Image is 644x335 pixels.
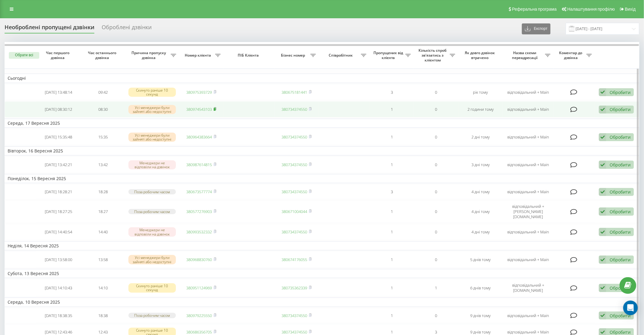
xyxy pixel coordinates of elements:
div: Поза робочим часом [128,209,176,214]
span: Пропущених від клієнта [373,51,405,60]
div: Поза робочим часом [128,313,176,318]
div: Open Intercom Messenger [623,301,638,315]
td: 1 [369,129,414,145]
td: 1 [369,252,414,268]
a: 380734374550 [282,329,307,335]
span: Співробітник [322,53,361,58]
td: 1 [369,279,414,296]
div: Обробити [610,162,631,168]
span: Коментар до дзвінка [557,51,586,60]
td: 0 [414,201,458,223]
a: 380674176055 [282,257,307,262]
div: Обробити [610,134,631,140]
td: 0 [414,84,458,100]
div: Обробити [610,313,631,319]
td: відповідальний + ﻿[DOMAIN_NAME] [503,279,554,296]
td: відповідальний + Main [503,157,554,173]
td: 0 [414,157,458,173]
td: [DATE] 13:48:14 [36,84,81,100]
td: 5 днів тому [458,252,503,268]
span: Реферальна програма [512,7,557,12]
td: 4 дні тому [458,224,503,240]
button: Обрати всі [9,52,39,59]
div: Обробити [610,89,631,95]
a: 380979225550 [187,313,212,318]
span: Вихід [625,7,636,12]
td: 09:42 [81,84,125,100]
div: Поза робочим часом [128,189,176,194]
td: 3 дні тому [458,157,503,173]
td: відповідальний + Main [503,101,554,117]
td: Неділя, 14 Вересня 2025 [5,241,639,250]
div: Обробити [610,229,631,235]
td: відповідальний + Main [503,224,554,240]
div: Оброблені дзвінки [102,24,152,33]
td: 2 дні тому [458,129,503,145]
a: 380734374550 [282,134,307,140]
a: 380675181441 [282,89,307,95]
span: Налаштування профілю [567,7,615,12]
div: Усі менеджери були зайняті або недоступні [128,255,176,264]
td: Середа, 10 Вересня 2025 [5,298,639,307]
td: 0 [414,308,458,323]
td: Сьогодні [5,74,639,83]
td: [DATE] 14:10:43 [36,279,81,296]
td: 18:38 [81,308,125,323]
td: Понеділок, 15 Вересня 2025 [5,174,639,183]
td: Субота, 13 Вересня 2025 [5,269,639,278]
td: 14:10 [81,279,125,296]
td: 0 [414,129,458,145]
span: Причина пропуску дзвінка [128,51,170,60]
a: 380974543103 [187,106,212,112]
td: відповідальний + Main [503,129,554,145]
a: 380968830760 [187,257,212,262]
td: рік тому [458,84,503,100]
td: 0 [414,224,458,240]
a: 380735362339 [282,285,307,291]
td: [DATE] 18:28:21 [36,184,81,199]
td: 13:42 [81,157,125,173]
a: 380993532332 [187,229,212,235]
td: [DATE] 14:40:54 [36,224,81,240]
td: 0 [414,184,458,199]
td: 1 [369,201,414,223]
div: Обробити [610,285,631,291]
td: відповідальний + Main [503,184,554,199]
span: Кількість спроб зв'язатись з клієнтом [417,48,450,62]
td: Вівторок, 16 Вересня 2025 [5,146,639,155]
a: 380734374550 [282,313,307,318]
a: 380734374550 [282,229,307,235]
a: 380734374550 [282,106,307,112]
td: відповідальний + Main [503,84,554,100]
td: [DATE] 08:30:12 [36,101,81,117]
td: 3 [369,184,414,199]
td: 2 години тому [458,101,503,117]
td: 0 [414,101,458,117]
a: 380671004044 [282,209,307,214]
div: Менеджери не відповіли на дзвінок [128,160,176,169]
td: [DATE] 13:58:00 [36,252,81,268]
div: Менеджери не відповіли на дзвінок [128,227,176,236]
div: Обробити [610,329,631,335]
td: відповідальний + Main [503,308,554,323]
span: Назва схеми переадресації [506,51,545,60]
a: 380577276903 [187,209,212,214]
span: ПІБ Клієнта [229,53,269,58]
a: 380975393729 [187,89,212,95]
td: 0 [414,252,458,268]
a: 380673577774 [187,189,212,194]
button: Експорт [522,23,551,34]
div: Обробити [610,106,631,112]
td: 4 дні тому [458,201,503,223]
span: Номер клієнта [182,53,215,58]
td: 08:30 [81,101,125,117]
div: Усі менеджери були зайняті або недоступні [128,133,176,142]
div: Обробити [610,257,631,263]
a: 380734374550 [282,189,307,194]
a: 380951124969 [187,285,212,291]
span: Бізнес номер [278,53,310,58]
div: Обробити [610,209,631,215]
td: [DATE] 13:42:21 [36,157,81,173]
span: Як довго дзвінок втрачено [464,51,498,60]
td: відповідальний + Main [503,252,554,268]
